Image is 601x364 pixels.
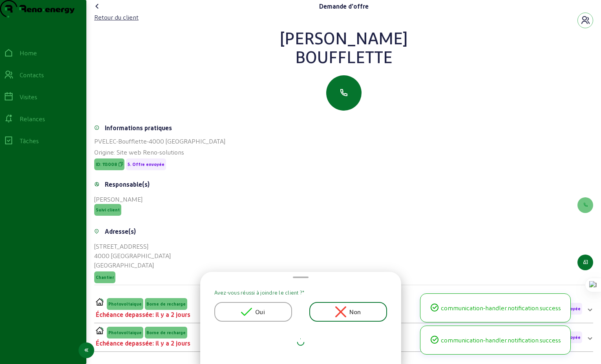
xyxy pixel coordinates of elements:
[20,92,37,102] div: Visites
[96,298,104,306] img: PVELEC
[94,47,593,66] div: Boufflette
[105,227,136,236] div: Adresse(s)
[146,330,186,335] span: Borne de recharge
[94,195,142,204] div: [PERSON_NAME]
[255,307,265,317] span: Oui
[96,207,120,213] span: Suivi client
[96,275,114,280] span: Chantier
[319,2,369,11] div: Demande d'offre
[105,180,150,189] div: Responsable(s)
[563,335,581,340] span: Envoyée
[20,136,39,146] div: Tâches
[108,301,142,307] span: Photovoltaique
[430,335,561,345] div: communication-handler.notification.success
[146,301,186,307] span: Borne de recharge
[214,289,387,296] mat-label: Avez-vous réussi à joindre le client ?
[20,114,45,124] div: Relances
[108,330,142,335] span: Photovoltaique
[94,136,593,146] div: PVELEC-Boufflette-4000 [GEOGRAPHIC_DATA]
[20,70,44,80] div: Contacts
[94,147,593,157] div: Origine: Site web Reno-solutions
[105,123,172,133] div: Informations pratiques
[128,162,164,167] span: 5. Offre envoyée
[94,260,171,270] div: [GEOGRAPHIC_DATA]
[94,13,139,22] div: Retour du client
[563,306,581,311] span: Envoyée
[96,327,104,334] img: PVELEC
[94,28,593,47] div: [PERSON_NAME]
[349,307,361,317] span: Non
[430,303,561,313] div: communication-handler.notification.success
[94,242,171,251] div: [STREET_ADDRESS]
[96,339,190,348] div: Échéance depassée: il y a 2 jours
[96,162,117,167] span: ID: 113008
[20,48,37,58] div: Home
[96,310,190,319] div: Échéance depassée: il y a 2 jours
[94,251,171,260] div: 4000 [GEOGRAPHIC_DATA]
